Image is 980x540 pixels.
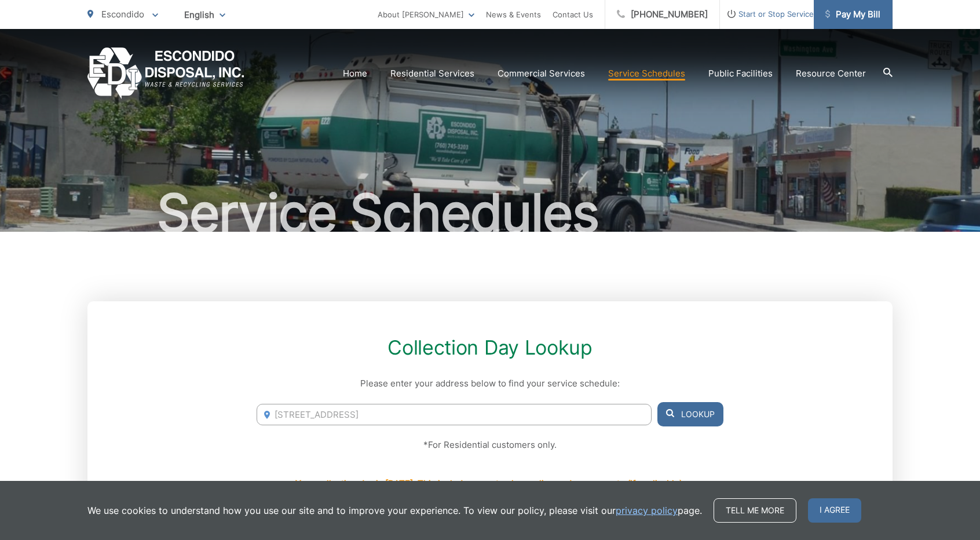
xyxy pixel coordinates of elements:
[87,48,244,99] a: EDCD logo. Return to the homepage.
[486,8,541,21] a: News & Events
[708,67,773,81] a: Public Facilities
[295,477,685,491] p: Your collection day is [DATE]. This includes your trash, recyling and green waste (if applicable).
[257,438,723,452] p: *For Residential customers only.
[498,67,585,81] a: Commercial Services
[608,67,685,81] a: Service Schedules
[796,67,866,81] a: Resource Center
[257,336,723,359] h2: Collection Day Lookup
[87,503,702,517] p: We use cookies to understand how you use our site and to improve your experience. To view our pol...
[101,9,144,20] span: Escondido
[257,377,723,391] p: Please enter your address below to find your service schedule:
[657,402,723,426] button: Lookup
[175,5,234,25] span: English
[553,8,593,21] a: Contact Us
[378,8,474,21] a: About [PERSON_NAME]
[257,404,652,425] input: Enter Address
[343,67,367,81] a: Home
[616,503,678,517] a: privacy policy
[87,184,893,242] h1: Service Schedules
[714,498,796,523] a: Tell me more
[825,8,880,21] span: Pay My Bill
[390,67,474,81] a: Residential Services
